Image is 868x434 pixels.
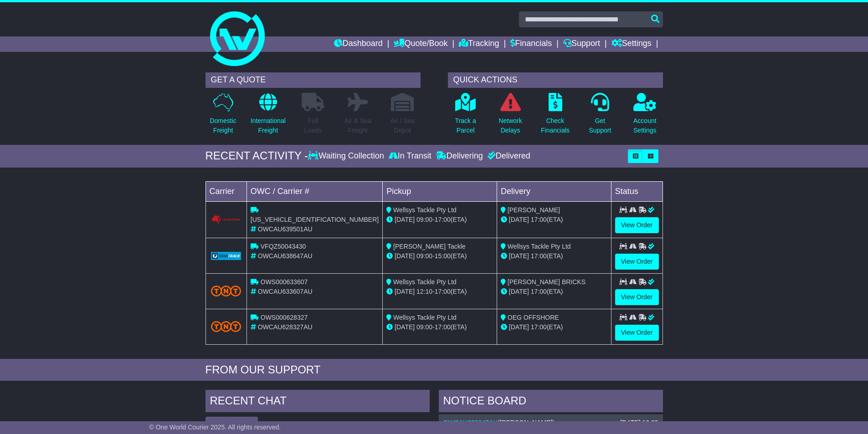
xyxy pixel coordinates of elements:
[531,323,547,331] span: 17:00
[435,288,451,295] span: 17:00
[416,288,432,295] span: 12:10
[251,116,286,135] p: International Freight
[386,215,493,225] div: - (ETA)
[383,181,497,201] td: Pickup
[498,116,522,135] p: Network Delays
[508,206,560,214] span: [PERSON_NAME]
[443,419,498,426] a: OWCAU638647AU
[611,181,663,201] td: Status
[508,314,559,321] span: OEG OFFSHORE
[633,92,657,140] a: AccountSettings
[501,322,607,332] div: (ETA)
[509,288,529,295] span: [DATE]
[393,314,457,321] span: Wellsys Tackle Pty Ltd
[615,217,659,233] a: View Order
[455,116,476,135] p: Track a Parcel
[448,72,663,88] div: QUICK ACTIONS
[531,216,547,223] span: 17:00
[416,252,432,260] span: 09:00
[509,216,529,223] span: [DATE]
[510,36,552,52] a: Financials
[205,181,247,201] td: Carrier
[251,216,379,223] span: [US_VEHICLE_IDENTIFICATION_NUMBER]
[615,289,659,305] a: View Order
[563,36,600,52] a: Support
[394,36,447,52] a: Quote/Book
[501,251,607,261] div: (ETA)
[334,36,383,52] a: Dashboard
[205,417,258,433] button: View All Chats
[390,116,415,135] p: Air / Sea Depot
[434,151,485,161] div: Delivering
[386,287,493,296] div: - (ETA)
[416,323,432,331] span: 09:00
[211,215,241,225] img: Couriers_Please.png
[205,390,430,414] div: RECENT CHAT
[210,116,236,135] p: Domestic Freight
[611,36,652,52] a: Settings
[435,252,451,260] span: 15:00
[508,243,571,250] span: Wellsys Tackle Pty Ltd
[250,92,286,140] a: InternationalFreight
[531,288,547,295] span: 17:00
[588,92,611,140] a: GetSupport
[258,323,313,331] span: OWCAU628327AU
[435,216,451,223] span: 17:00
[498,92,522,140] a: NetworkDelays
[540,92,570,140] a: CheckFinancials
[211,321,241,332] img: TNT_Domestic.png
[509,252,529,260] span: [DATE]
[209,92,236,140] a: DomesticFreight
[258,225,313,233] span: OWCAU639501AU
[395,216,415,223] span: [DATE]
[501,287,607,296] div: (ETA)
[500,419,552,426] span: [PERSON_NAME]
[459,36,499,52] a: Tracking
[633,116,657,135] p: Account Settings
[211,252,241,260] img: GetCarrierServiceLogo
[258,288,313,295] span: OWCAU633607AU
[501,215,607,225] div: (ETA)
[395,252,415,260] span: [DATE]
[509,323,529,331] span: [DATE]
[302,116,324,135] p: Full Loads
[531,252,547,260] span: 17:00
[615,254,659,270] a: View Order
[205,363,663,377] div: FROM OUR SUPPORT
[508,278,586,286] span: [PERSON_NAME] BRICKS
[205,149,308,163] div: RECENT ACTIVITY -
[149,424,281,431] span: © One World Courier 2025. All rights reserved.
[435,323,451,331] span: 17:00
[497,181,611,201] td: Delivery
[386,322,493,332] div: - (ETA)
[261,278,308,286] span: OWS000633607
[386,251,493,261] div: - (ETA)
[615,325,659,341] a: View Order
[589,116,611,135] p: Get Support
[261,243,306,250] span: VFQZ50043430
[344,116,371,135] p: Air & Sea Freight
[393,206,457,214] span: Wellsys Tackle Pty Ltd
[205,72,421,88] div: GET A QUOTE
[455,92,477,140] a: Track aParcel
[395,288,415,295] span: [DATE]
[439,390,663,414] div: NOTICE BOARD
[443,419,658,427] div: ( )
[308,151,386,161] div: Waiting Collection
[485,151,530,161] div: Delivered
[541,116,570,135] p: Check Financials
[258,252,313,260] span: OWCAU638647AU
[247,181,382,201] td: OWC / Carrier #
[261,314,308,321] span: OWS000628327
[211,286,241,296] img: TNT_Domestic.png
[386,151,434,161] div: In Transit
[620,419,658,427] div: [DATE] 12:39
[416,216,432,223] span: 09:00
[393,243,465,250] span: [PERSON_NAME] Tackle
[393,278,457,286] span: Wellsys Tackle Pty Ltd
[395,323,415,331] span: [DATE]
